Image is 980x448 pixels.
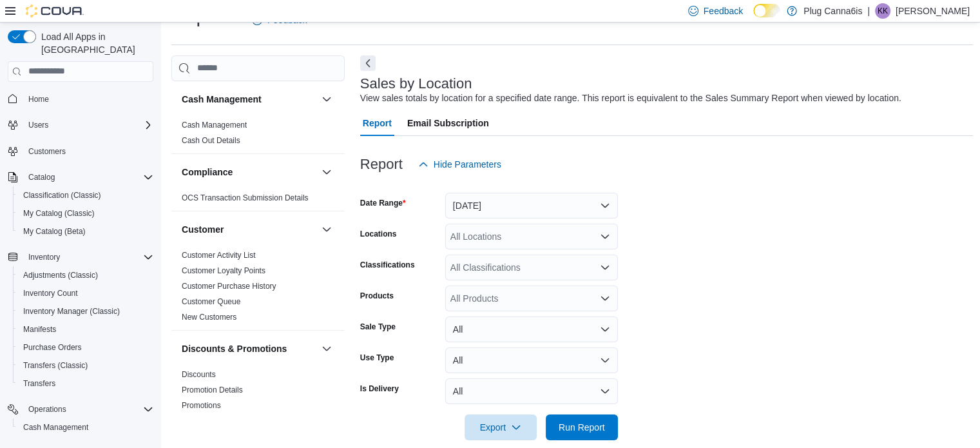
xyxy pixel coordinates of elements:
button: Cash Management [13,418,159,436]
span: Transfers (Classic) [18,358,153,373]
label: Products [360,291,394,301]
button: Discounts & Promotions [319,341,334,356]
span: Cash Management [23,422,88,433]
span: Home [23,91,153,107]
button: Catalog [23,170,60,185]
span: Operations [28,404,66,414]
div: View sales totals by location for a specified date range. This report is equivalent to the Sales ... [360,92,901,105]
span: Adjustments (Classic) [18,268,153,283]
a: Classification (Classic) [18,188,106,203]
span: Inventory Manager (Classic) [23,306,120,317]
a: Customer Loyalty Points [182,266,265,275]
label: Is Delivery [360,384,399,394]
span: Customers [28,146,66,157]
a: Inventory Manager (Classic) [18,304,125,319]
a: Customers [23,144,71,159]
button: All [445,347,618,373]
h3: Sales by Location [360,76,472,92]
button: Cash Management [182,93,316,106]
span: Customer Activity List [182,250,256,260]
span: Adjustments (Classic) [23,270,98,280]
span: Operations [23,402,153,417]
span: Report [363,110,392,136]
p: | [867,3,870,19]
span: Hide Parameters [434,158,501,171]
button: Classification (Classic) [13,186,159,204]
span: Classification (Classic) [18,188,153,203]
span: Run Report [559,421,605,434]
h3: Customer [182,223,224,236]
button: Transfers [13,375,159,393]
span: Discounts [182,369,216,380]
label: Classifications [360,260,415,270]
input: Dark Mode [753,4,780,17]
button: Inventory [23,249,65,265]
a: Promotions [182,401,221,410]
span: Customer Loyalty Points [182,266,265,276]
a: Customer Queue [182,297,240,306]
img: Cova [26,5,84,17]
a: Customer Activity List [182,251,256,260]
button: Catalog [3,168,159,186]
span: OCS Transaction Submission Details [182,193,309,203]
button: Run Report [546,414,618,440]
a: OCS Transaction Submission Details [182,193,309,202]
a: Cash Management [182,121,247,130]
div: Cash Management [171,117,345,153]
button: Hide Parameters [413,151,506,177]
div: Ketan Khetpal [875,3,890,19]
h3: Report [360,157,403,172]
span: Transfers (Classic) [23,360,88,371]
button: Discounts & Promotions [182,342,316,355]
span: Customer Queue [182,297,240,307]
button: Inventory [3,248,159,266]
span: KK [878,3,888,19]
a: Transfers [18,376,61,391]
a: New Customers [182,313,236,322]
a: Manifests [18,322,61,337]
button: Open list of options [600,293,610,304]
span: Customer Purchase History [182,281,276,291]
button: Customers [3,142,159,161]
span: My Catalog (Beta) [23,226,86,237]
span: Cash Management [182,120,247,130]
span: Customers [23,143,153,159]
span: Inventory Manager (Classic) [18,304,153,319]
button: Adjustments (Classic) [13,266,159,284]
button: Cash Management [319,92,334,107]
span: Manifests [18,322,153,337]
span: Promotion Details [182,385,243,395]
label: Locations [360,229,397,239]
span: My Catalog (Classic) [18,206,153,221]
span: Export [472,414,529,440]
button: Open list of options [600,262,610,273]
button: Operations [23,402,72,417]
button: Operations [3,400,159,418]
span: Classification (Classic) [23,190,101,200]
span: Purchase Orders [18,340,153,355]
span: Feedback [704,5,743,17]
a: Purchase Orders [18,340,87,355]
span: Email Subscription [407,110,489,136]
span: Promotions [182,400,221,411]
span: Dark Mode [753,17,754,18]
label: Sale Type [360,322,396,332]
a: Cash Management [18,420,93,435]
span: My Catalog (Classic) [23,208,95,219]
a: Promotion Details [182,385,243,394]
a: Discounts [182,370,216,379]
a: Customer Purchase History [182,282,276,291]
button: My Catalog (Beta) [13,222,159,240]
button: All [445,317,618,342]
span: Transfers [23,378,55,389]
span: Inventory Count [23,288,78,298]
span: My Catalog (Beta) [18,224,153,239]
p: [PERSON_NAME] [896,3,970,19]
button: Users [23,117,53,133]
label: Use Type [360,353,394,363]
span: Transfers [18,376,153,391]
button: Open list of options [600,231,610,242]
span: Manifests [23,324,56,335]
span: Cash Management [18,420,153,435]
button: Transfers (Classic) [13,356,159,375]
